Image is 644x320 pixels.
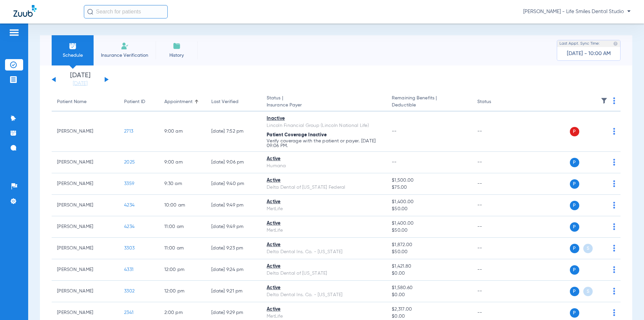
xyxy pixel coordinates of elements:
div: Patient Name [57,98,87,105]
div: Lincoln Financial Group (Lincoln National Life) [267,122,381,129]
span: 4234 [124,203,135,208]
span: P [570,287,579,296]
span: 4234 [124,224,135,229]
div: Delta Dental of [US_STATE] Federal [267,184,381,191]
img: group-dot-blue.svg [613,180,615,187]
span: $75.00 [392,184,466,191]
td: 12:00 PM [159,259,206,281]
td: -- [472,111,517,152]
td: [PERSON_NAME] [52,281,119,302]
span: 2025 [124,160,135,165]
div: MetLife [267,227,381,234]
img: filter.svg [601,97,607,104]
span: $1,580.60 [392,284,466,291]
td: 9:30 AM [159,173,206,195]
div: Active [267,220,381,227]
div: Inactive [267,115,381,122]
th: Status [472,93,517,111]
img: Schedule [69,42,77,50]
span: P [570,201,579,210]
span: -- [392,129,397,134]
span: [DATE] - 10:00 AM [567,50,611,57]
td: 9:00 AM [159,152,206,173]
span: $1,500.00 [392,177,466,184]
td: -- [472,238,517,259]
td: -- [472,152,517,173]
td: -- [472,281,517,302]
a: [DATE] [60,80,100,87]
span: History [161,52,193,59]
td: 9:00 AM [159,111,206,152]
span: Insurance Verification [99,52,151,59]
td: -- [472,216,517,238]
div: Appointment [164,98,193,105]
td: [DATE] 9:40 PM [206,173,261,195]
div: Patient ID [124,98,145,105]
span: S [583,244,593,253]
span: Patient Coverage Inactive [267,133,327,137]
div: Patient ID [124,98,154,105]
li: [DATE] [60,72,100,87]
img: group-dot-blue.svg [613,266,615,273]
p: Verify coverage with the patient or payer. [DATE] 09:06 PM. [267,139,381,148]
span: $1,421.80 [392,263,466,270]
span: P [570,222,579,232]
th: Remaining Benefits | [386,93,472,111]
span: [PERSON_NAME] - Life Smiles Dental Studio [523,8,631,15]
span: S [583,287,593,296]
span: $0.00 [392,270,466,277]
img: group-dot-blue.svg [613,97,615,104]
span: 2713 [124,129,133,134]
span: P [570,244,579,253]
span: 3359 [124,181,134,186]
div: Appointment [164,98,201,105]
td: 11:00 AM [159,216,206,238]
td: [DATE] 9:24 PM [206,259,261,281]
td: -- [472,195,517,216]
div: Patient Name [57,98,113,105]
div: Active [267,241,381,248]
div: Delta Dental Ins. Co. - [US_STATE] [267,291,381,299]
iframe: Chat Widget [610,288,644,320]
th: Status | [261,93,386,111]
span: P [570,158,579,167]
span: $1,400.00 [392,220,466,227]
td: [PERSON_NAME] [52,152,119,173]
div: Active [267,155,381,163]
img: last sync help info [613,41,618,46]
img: Zuub Logo [13,5,37,17]
img: Manual Insurance Verification [121,42,129,50]
img: group-dot-blue.svg [613,245,615,252]
img: group-dot-blue.svg [613,223,615,230]
span: $50.00 [392,248,466,256]
div: Humana [267,163,381,170]
img: Search Icon [87,9,93,15]
img: hamburger-icon [9,29,19,37]
div: MetLife [267,205,381,213]
span: 3303 [124,246,135,250]
span: $50.00 [392,205,466,213]
td: [PERSON_NAME] [52,173,119,195]
td: [DATE] 9:23 PM [206,238,261,259]
div: Delta Dental Ins. Co. - [US_STATE] [267,248,381,256]
span: Last Appt. Sync Time: [559,40,600,47]
div: Delta Dental of [US_STATE] [267,270,381,277]
td: 11:00 AM [159,238,206,259]
span: P [570,265,579,275]
td: [DATE] 9:06 PM [206,152,261,173]
td: [PERSON_NAME] [52,259,119,281]
span: P [570,127,579,136]
div: Active [267,306,381,313]
span: $1,400.00 [392,198,466,205]
div: Active [267,177,381,184]
span: Insurance Payer [267,102,381,109]
span: P [570,308,579,318]
td: [PERSON_NAME] [52,216,119,238]
td: -- [472,173,517,195]
td: [DATE] 7:52 PM [206,111,261,152]
td: 10:00 AM [159,195,206,216]
span: Deductible [392,102,466,109]
td: 12:00 PM [159,281,206,302]
span: 2341 [124,310,133,315]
